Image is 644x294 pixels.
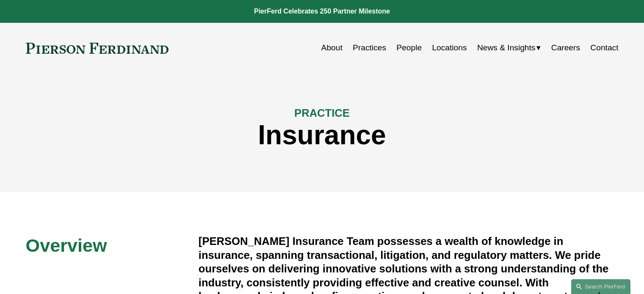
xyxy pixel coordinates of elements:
[353,40,386,56] a: Practices
[477,41,536,55] span: News & Insights
[571,279,630,294] a: Search this site
[396,40,422,56] a: People
[26,120,619,151] h1: Insurance
[294,107,350,119] span: PRACTICE
[321,40,343,56] a: About
[551,40,580,56] a: Careers
[26,235,107,256] span: Overview
[432,40,467,56] a: Locations
[477,40,541,56] a: folder dropdown
[590,40,618,56] a: Contact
